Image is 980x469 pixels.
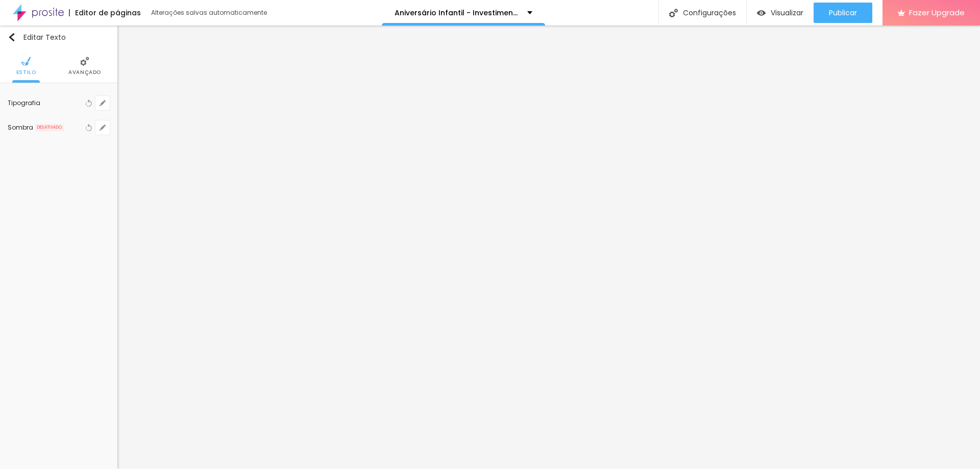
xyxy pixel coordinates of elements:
[16,70,36,75] span: Estilo
[8,33,66,41] div: Editar Texto
[757,9,766,17] img: view-1.svg
[8,125,33,131] div: Sombra
[829,9,857,17] span: Publicar
[80,57,89,66] img: Icone
[814,3,872,23] button: Publicar
[747,3,814,23] button: Visualizar
[909,8,965,17] span: Fazer Upgrade
[35,124,64,131] span: DESATIVADO
[8,100,83,106] div: Tipografia
[117,26,980,469] iframe: Editor
[771,9,803,17] span: Visualizar
[669,9,678,17] img: Icone
[395,9,520,16] p: Aniversário Infantil - Investimento.
[68,70,101,75] span: Avançado
[8,33,16,41] img: Icone
[21,57,31,66] img: Icone
[69,9,141,16] div: Editor de páginas
[151,10,268,16] div: Alterações salvas automaticamente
